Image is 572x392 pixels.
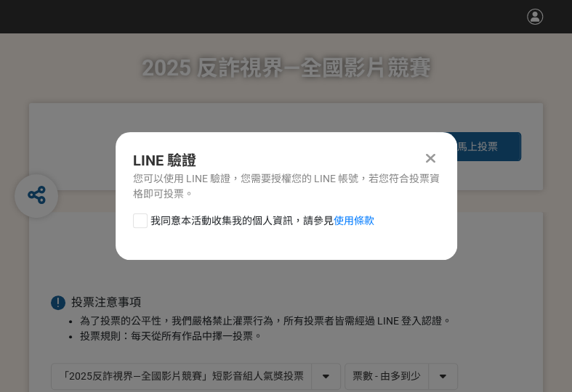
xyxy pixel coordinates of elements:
[51,241,521,258] h1: 投票列表
[133,171,440,202] div: 您可以使用 LINE 驗證，您需要授權您的 LINE 帳號，若您符合投票資格即可投票。
[71,295,141,309] span: 投票注意事項
[80,329,521,344] li: 投票規則：每天從所有作品中擇一投票。
[142,33,431,103] h1: 2025 反詐視界—全國影片競賽
[457,141,498,152] span: 馬上投票
[80,314,521,329] li: 為了投票的公平性，我們嚴格禁止灌票行為，所有投票者皆需經過 LINE 登入認證。
[434,132,521,161] button: 馬上投票
[334,215,374,226] a: 使用條款
[150,213,374,229] span: 我同意本活動收集我的個人資訊，請參見
[133,150,440,171] div: LINE 驗證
